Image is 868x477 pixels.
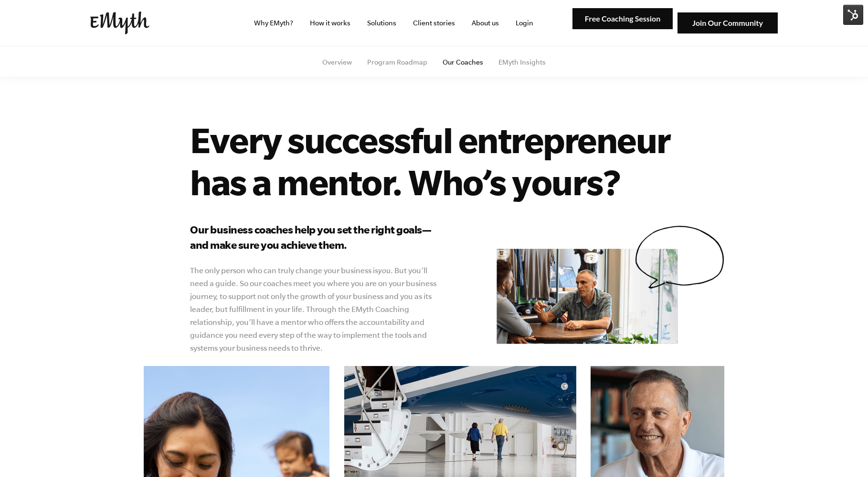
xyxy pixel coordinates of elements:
[90,11,149,34] img: EMyth
[190,119,724,203] h1: Every successful entrepreneur has a mentor. Who’s yours?
[443,58,483,66] a: Our Coaches
[677,12,778,34] img: Join Our Community
[367,58,427,66] a: Program Roadmap
[497,249,678,344] img: e-myth business coaching our coaches mentor don matt talking
[572,8,673,30] img: Free Coaching Session
[498,58,546,66] a: EMyth Insights
[190,264,441,355] p: The only person who can truly change your business is . But you’ll need a guide. So our coaches m...
[322,58,352,66] a: Overview
[378,266,391,275] i: you
[820,431,868,477] iframe: Chat Widget
[190,222,441,253] h3: Our business coaches help you set the right goals—and make sure you achieve them.
[843,5,863,25] img: HubSpot Tools Menu Toggle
